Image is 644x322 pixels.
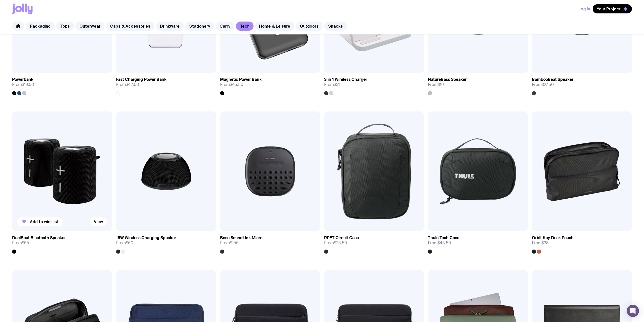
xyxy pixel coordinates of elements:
span: $60 [126,240,133,245]
span: $19.50 [22,82,34,87]
span: Your Project [597,6,621,11]
h3: NatureBass Speaker [428,77,467,82]
h3: Thule Tech Case [428,235,459,240]
a: 15W Wireless Charging SpeakerFrom$60 [116,231,216,254]
h3: BambooBeat Speaker [532,77,573,82]
a: RPET Circuit CaseFrom$25.50 [324,231,424,254]
a: Home & Leisure [255,22,294,31]
span: $45.50 [230,82,243,87]
a: 3 in 1 Wireless ChargerFrom$31 [324,73,424,95]
span: From [324,82,340,87]
a: Caps & Accessories [106,22,154,31]
a: Tech [236,22,254,31]
a: Thule Tech CaseFrom$45.50 [428,231,528,254]
span: From [116,82,139,87]
span: $55 [22,240,29,245]
span: Add to wishlist [30,219,59,224]
span: $31 [334,82,340,87]
span: From [12,82,34,87]
span: From [532,82,554,87]
a: Outerwear [75,22,105,31]
div: Open Intercom Messenger [627,305,639,317]
span: From [324,240,347,245]
a: Carry [216,22,234,31]
span: $45.50 [438,240,451,245]
span: From [428,240,451,245]
a: Magnetic Power BankFrom$45.50 [220,73,320,95]
a: Drinkware [156,22,184,31]
span: $42.50 [126,82,139,87]
h3: Magnetic Power Bank [220,77,262,82]
span: From [532,240,549,245]
h3: Bose SoundLink Micro [220,235,262,240]
a: DualBeat Bluetooth SpeakerFrom$55 [12,231,112,254]
span: From [220,82,243,87]
span: $38 [542,240,549,245]
a: Bose SoundLink MicroFrom$155 [220,231,320,254]
a: Snacks [324,22,347,31]
h3: DualBeat Bluetooth Speaker [12,235,66,240]
h3: 15W Wireless Charging Speaker [116,235,176,240]
a: Packaging [26,22,55,31]
span: From [428,82,444,87]
span: $155 [230,240,239,245]
h3: RPET Circuit Case [324,235,359,240]
span: $16 [438,82,444,87]
span: From [12,240,29,245]
a: View [90,217,107,226]
span: From [116,240,133,245]
span: $25.50 [334,240,347,245]
a: Stationery [185,22,214,31]
h3: Powerbank [12,77,33,82]
a: Orbit Key Desk PouchFrom$38 [532,231,632,254]
a: PowerbankFrom$19.50 [12,73,112,95]
a: NatureBass SpeakerFrom$16 [428,73,528,95]
a: Fast Charging Power BankFrom$42.50 [116,73,216,95]
a: Tops [56,22,74,31]
span: From [220,240,239,245]
h3: Fast Charging Power Bank [116,77,167,82]
h3: Orbit Key Desk Pouch [532,235,574,240]
button: Log In [578,4,590,13]
button: Add to wishlist [17,217,63,226]
h3: 3 in 1 Wireless Charger [324,77,367,82]
button: Your Project [593,4,632,13]
a: Outdoors [296,22,323,31]
span: $27.50 [542,82,554,87]
a: BambooBeat SpeakerFrom$27.50 [532,73,632,95]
